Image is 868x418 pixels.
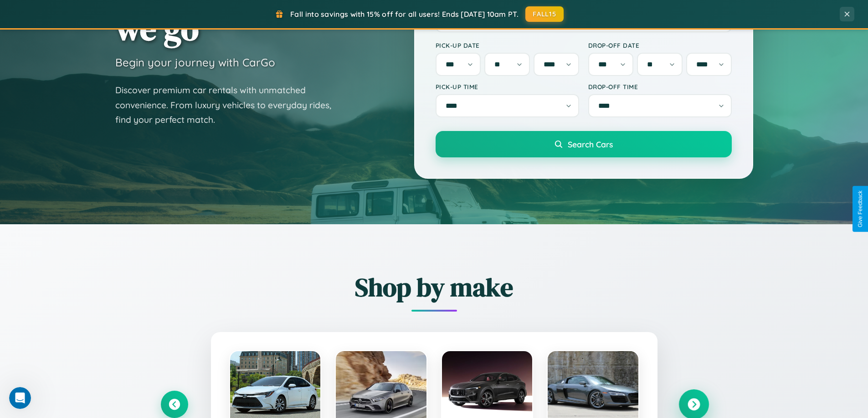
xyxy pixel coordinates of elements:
[115,55,275,69] h3: Begin your journey with CarGo
[568,139,613,149] span: Search Cars
[436,131,732,157] button: Search Cars
[588,83,732,91] label: Drop-off Time
[525,6,564,22] button: FALL15
[588,41,732,49] label: Drop-off Date
[436,83,579,91] label: Pick-up Time
[436,41,579,49] label: Pick-up Date
[9,387,31,409] iframe: Intercom live chat
[115,83,343,127] p: Discover premium car rentals with unmatched convenience. From luxury vehicles to everyday rides, ...
[857,191,863,227] div: Give Feedback
[290,10,519,19] span: Fall into savings with 15% off for all users! Ends [DATE] 10am PT.
[161,270,708,305] h2: Shop by make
